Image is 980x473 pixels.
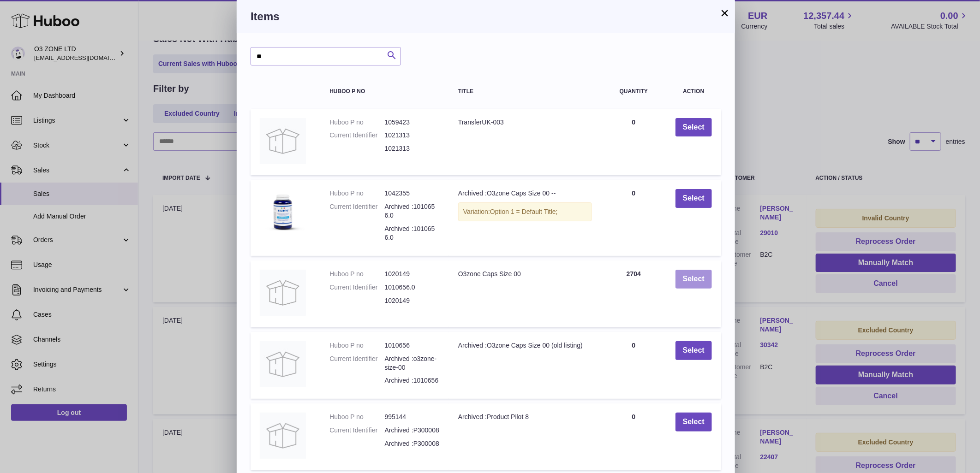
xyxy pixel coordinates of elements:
dd: 1059423 [385,118,440,127]
dd: Archived :P300008 [385,439,440,448]
dd: Archived :o3zone-size-00 [385,355,440,372]
dt: Huboo P no [329,270,384,278]
div: Variation: [458,202,592,221]
dd: 1020149 [385,296,440,305]
button: × [719,7,730,18]
dt: Huboo P no [329,341,384,350]
th: Huboo P no [320,79,449,104]
img: TransferUK-003 [260,118,306,164]
dd: Archived :1010656.0 [385,225,440,242]
dd: 1020149 [385,270,440,278]
dd: 1010656 [385,341,440,350]
button: Select [675,270,712,289]
dt: Huboo P no [329,118,384,127]
dt: Huboo P no [329,189,384,198]
td: 0 [601,180,666,255]
th: Quantity [601,79,666,104]
dd: 1010656.0 [385,283,440,292]
dd: 1021313 [385,144,440,153]
dt: Current Identifier [329,283,384,292]
dt: Current Identifier [329,131,384,140]
dd: 1021313 [385,131,440,140]
button: Select [675,413,712,432]
dd: Archived :1010656.0 [385,202,440,220]
dt: Current Identifier [329,355,384,372]
dt: Current Identifier [329,202,384,220]
h3: Items [251,9,721,24]
dd: 1042355 [385,189,440,198]
td: 0 [601,332,666,399]
dd: Archived :1010656 [385,376,440,385]
img: Archived :O3zone Caps Size 00 -- [260,189,306,235]
th: Title [449,79,601,104]
td: 0 [601,403,666,470]
button: Select [675,341,712,360]
img: Archived :Product Pilot 8 [260,413,306,459]
dt: Current Identifier [329,426,384,435]
td: 2704 [601,260,666,327]
dd: 995144 [385,413,440,421]
div: Archived :O3zone Caps Size 00 -- [458,189,592,198]
div: Archived :Product Pilot 8 [458,413,592,421]
button: Select [675,118,712,137]
img: O3zone Caps Size 00 [260,270,306,316]
div: TransferUK-003 [458,118,592,127]
span: Option 1 = Default Title; [490,208,558,215]
td: 0 [601,109,666,176]
dt: Huboo P no [329,413,384,421]
img: Archived :O3zone Caps Size 00 (old listing) [260,341,306,387]
div: O3zone Caps Size 00 [458,270,592,278]
dd: Archived :P300008 [385,426,440,435]
th: Action [666,79,721,104]
button: Select [675,189,712,208]
div: Archived :O3zone Caps Size 00 (old listing) [458,341,592,350]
